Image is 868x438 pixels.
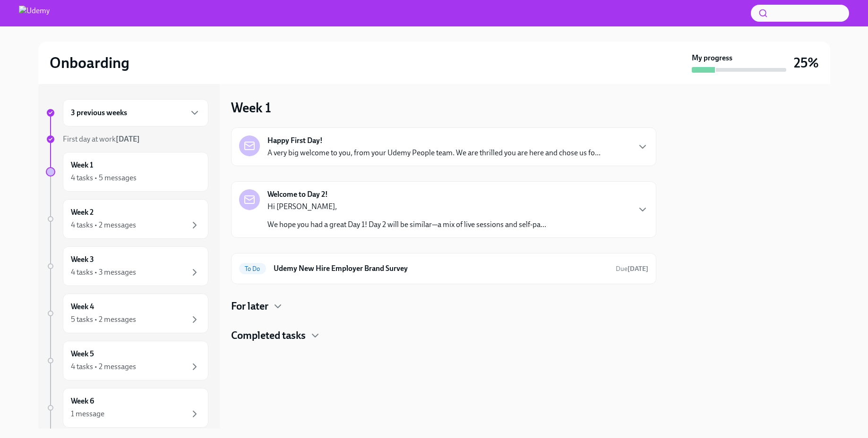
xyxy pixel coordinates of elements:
[274,263,608,274] h6: Udemy New Hire Employer Brand Survey
[71,160,93,170] h6: Week 1
[19,6,50,21] img: Udemy
[267,135,323,146] strong: Happy First Day!
[231,299,268,313] h4: For later
[627,265,648,273] strong: [DATE]
[267,219,546,230] p: We hope you had a great Day 1! Day 2 will be similar—a mix of live sessions and self-pa...
[63,135,140,143] span: First day at work
[71,396,94,406] h6: Week 6
[239,265,266,272] span: To Do
[616,264,648,273] span: September 13th, 2025 09:00
[116,135,140,143] strong: [DATE]
[46,388,208,428] a: Week 61 message
[71,409,104,419] div: 1 message
[267,202,546,212] p: Hi [PERSON_NAME],
[71,220,136,230] div: 4 tasks • 2 messages
[794,54,819,71] h3: 25%
[50,53,129,72] h2: Onboarding
[71,302,94,312] h6: Week 4
[71,254,94,265] h6: Week 3
[46,341,208,380] a: Week 54 tasks • 2 messages
[71,314,136,325] div: 5 tasks • 2 messages
[71,362,136,372] div: 4 tasks • 2 messages
[46,152,208,192] a: Week 14 tasks • 5 messages
[692,53,732,63] strong: My progress
[46,294,208,333] a: Week 45 tasks • 2 messages
[71,349,94,359] h6: Week 5
[71,173,137,183] div: 4 tasks • 5 messages
[46,134,208,144] a: First day at work[DATE]
[616,265,648,273] span: Due
[239,261,648,276] a: To DoUdemy New Hire Employer Brand SurveyDue[DATE]
[71,207,94,218] h6: Week 2
[46,199,208,239] a: Week 24 tasks • 2 messages
[63,99,208,126] div: 3 previous weeks
[46,246,208,286] a: Week 34 tasks • 3 messages
[231,328,306,343] h4: Completed tasks
[231,99,271,116] h3: Week 1
[71,267,136,278] div: 4 tasks • 3 messages
[267,189,328,200] strong: Welcome to Day 2!
[71,108,127,118] h6: 3 previous weeks
[267,148,601,158] p: A very big welcome to you, from your Udemy People team. We are thrilled you are here and chose us...
[231,328,656,343] div: Completed tasks
[231,299,656,313] div: For later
